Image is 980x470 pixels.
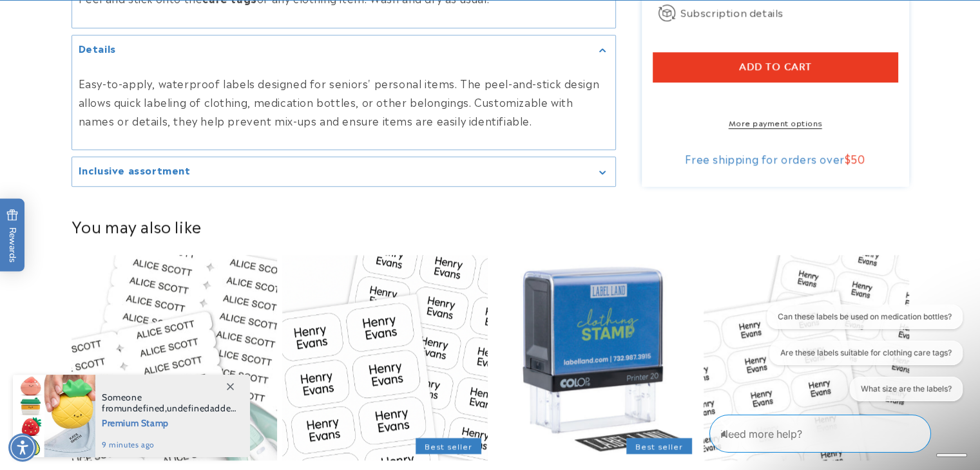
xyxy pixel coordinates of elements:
[72,35,615,64] summary: Details
[760,305,967,412] iframe: Gorgias live chat conversation starters
[709,409,967,457] iframe: Gorgias Floating Chat
[79,74,609,129] p: Easy-to-apply, waterproof labels designed for seniors' personal items. The peel-and-stick design ...
[653,152,898,165] div: Free shipping for orders over
[102,392,236,414] span: Someone from , added this product to their cart.
[167,402,209,414] span: undefined
[10,367,163,406] iframe: Sign Up via Text for Offers
[79,164,191,176] h2: Inclusive assortment
[79,42,116,55] h2: Details
[845,151,851,166] span: $
[72,216,909,236] h2: You may also like
[102,439,236,451] span: 9 minutes ago
[653,52,898,82] button: Add to cart
[653,117,898,128] a: More payment options
[6,209,19,263] span: Rewards
[850,151,865,166] span: 50
[72,157,615,186] summary: Inclusive assortment
[739,61,812,73] span: Add to cart
[680,5,783,20] span: Subscription details
[8,433,37,462] div: Accessibility Menu
[122,402,164,414] span: undefined
[102,414,236,430] span: Premium Stamp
